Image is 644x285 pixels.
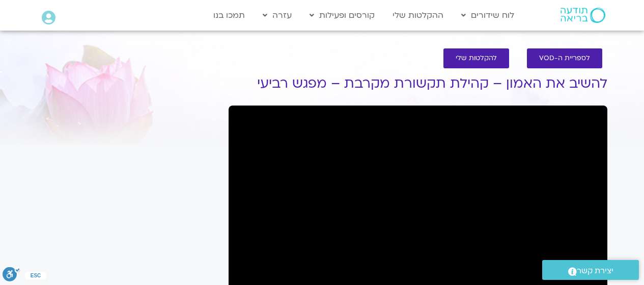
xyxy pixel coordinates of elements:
span: יצירת קשר [577,264,613,278]
a: יצירת קשר [542,260,639,280]
a: קורסים ופעילות [304,6,380,25]
a: תמכו בנו [208,6,250,25]
a: ההקלטות שלי [387,6,449,25]
img: תודעה בריאה [561,8,605,23]
a: עזרה [258,6,297,25]
span: לספריית ה-VOD [539,55,590,62]
h1: להשיב את האמון – קהילת תקשורת מקרבת – מפגש רביעי [229,76,607,91]
a: לוח שידורים [456,6,519,25]
span: להקלטות שלי [456,55,497,62]
a: לספריית ה-VOD [527,48,602,68]
a: להקלטות שלי [443,48,509,68]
